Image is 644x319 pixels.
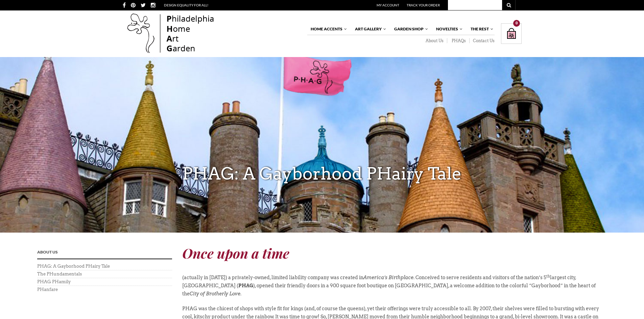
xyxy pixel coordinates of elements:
[513,20,520,27] div: 0
[182,274,607,304] p: (actually in [DATE]) a privately-owned, limited liability company was created in . Conceived to s...
[37,264,110,269] a: PHAG: A Gayborhood PHairy Tale
[407,3,440,7] a: Track Your Order
[447,38,470,44] a: PHAQs
[37,279,71,284] a: PHAG PHamily
[37,287,58,292] a: PHanfare
[377,3,399,7] a: My Account
[37,271,82,276] a: The PHundamentals
[352,23,387,35] a: Art Gallery
[190,291,240,296] em: City of Brotherly Love
[421,38,447,44] a: About Us
[238,283,253,288] strong: PHAG
[433,23,463,35] a: Novelties
[363,275,413,280] em: America’s Birthplace
[467,23,494,35] a: The Rest
[470,38,495,44] a: Contact Us
[307,23,348,35] a: Home Accents
[391,23,429,35] a: Garden Shop
[182,249,607,257] div: Once upon a time
[37,249,172,259] h4: About Us
[546,274,550,278] sup: th
[5,158,639,189] h3: PHAG: A Gayborhood PHairy Tale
